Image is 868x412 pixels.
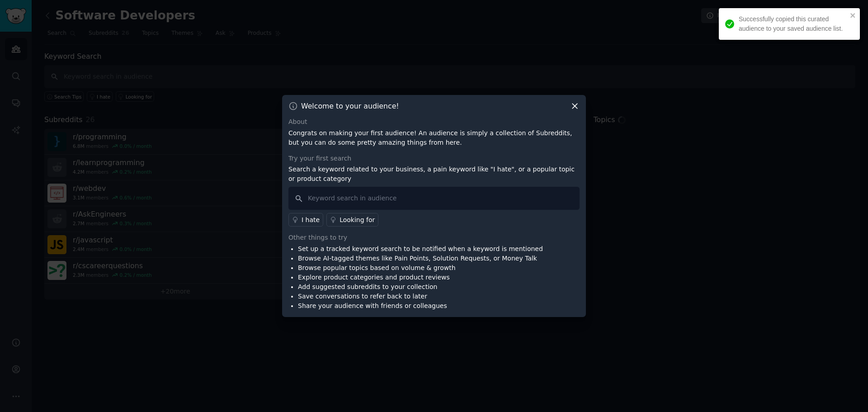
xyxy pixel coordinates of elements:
p: Search a keyword related to your business, a pain keyword like "I hate", or a popular topic or pr... [288,165,580,184]
a: Looking for [326,213,378,227]
li: Set up a tracked keyword search to be notified when a keyword is mentioned [298,244,543,254]
div: Try your first search [288,154,580,163]
li: Add suggested subreddits to your collection [298,282,543,292]
button: close [850,12,856,19]
input: Keyword search in audience [288,187,580,210]
h3: Welcome to your audience! [301,101,399,111]
li: Browse popular topics based on volume & growth [298,263,543,273]
div: Looking for [340,215,375,225]
div: About [288,117,580,127]
li: Share your audience with friends or colleagues [298,301,543,311]
li: Save conversations to refer back to later [298,292,543,301]
li: Explore product categories and product reviews [298,273,543,282]
div: Successfully copied this curated audience to your saved audience list. [739,14,847,33]
a: I hate [288,213,323,227]
div: Other things to try [288,233,580,242]
li: Browse AI-tagged themes like Pain Points, Solution Requests, or Money Talk [298,254,543,263]
div: I hate [302,215,320,225]
p: Congrats on making your first audience! An audience is simply a collection of Subreddits, but you... [288,128,580,147]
